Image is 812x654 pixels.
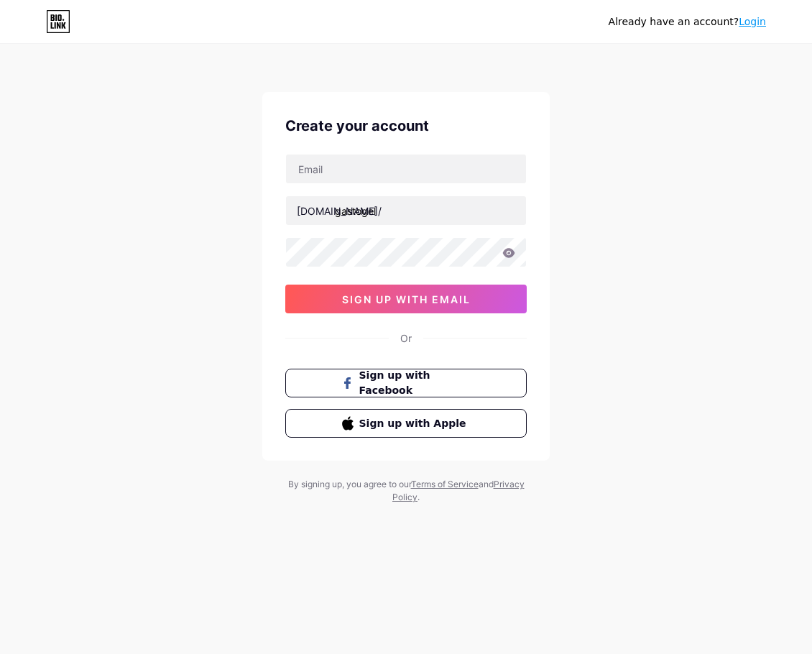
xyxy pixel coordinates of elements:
[359,416,471,431] span: Sign up with Apple
[359,368,471,398] span: Sign up with Facebook
[285,115,527,137] div: Create your account
[284,478,528,504] div: By signing up, you agree to our and .
[411,479,479,489] a: Terms of Service
[286,196,526,225] input: username
[285,369,527,397] button: Sign up with Facebook
[342,293,471,305] span: sign up with email
[285,285,527,313] button: sign up with email
[286,155,526,183] input: Email
[609,14,766,29] div: Already have an account?
[739,16,766,27] a: Login
[297,203,382,218] div: [DOMAIN_NAME]/
[400,331,412,346] div: Or
[285,409,527,438] button: Sign up with Apple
